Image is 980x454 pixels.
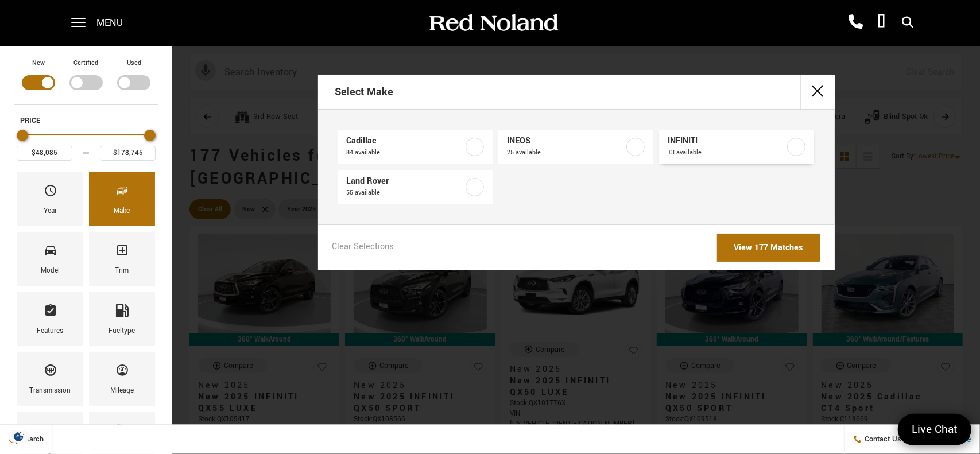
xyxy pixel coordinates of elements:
[17,292,83,346] div: FeaturesFeatures
[41,265,60,277] div: Model
[17,172,83,226] div: YearYear
[347,147,464,158] span: 84 available
[347,135,464,147] span: Cadillac
[73,57,98,69] label: Certified
[332,241,394,255] a: Clear Selections
[115,240,129,265] span: Trim
[347,176,464,187] span: Land Rover
[507,135,624,147] span: INEOS
[906,422,963,437] span: Live Chat
[44,181,57,205] span: Year
[44,205,57,218] div: Year
[6,430,32,443] section: Click to Open Cookie Consent Modal
[44,240,57,265] span: Model
[20,115,152,126] h5: Price
[30,385,71,397] div: Transmission
[110,385,134,397] div: Mileage
[109,325,135,337] div: Fueltype
[127,57,141,69] label: Used
[338,170,493,204] a: Land Rover55 available
[89,292,155,346] div: FueltypeFueltype
[37,325,64,337] div: Features
[89,232,155,286] div: TrimTrim
[6,430,32,443] img: Opt-Out Icon
[115,301,129,325] span: Fueltype
[44,360,57,385] span: Transmission
[89,352,155,406] div: MileageMileage
[898,414,971,445] a: Live Chat
[44,301,57,325] span: Features
[717,234,820,262] a: View 177 Matches
[17,130,28,141] div: Minimum Price
[347,187,464,199] span: 55 available
[17,126,156,161] div: Price
[14,57,158,104] div: Filter by Vehicle Type
[100,146,156,161] input: Maximum
[507,147,624,158] span: 25 available
[668,147,785,158] span: 13 available
[115,181,129,205] span: Make
[89,172,155,226] div: MakeMake
[115,360,129,385] span: Mileage
[17,232,83,286] div: ModelModel
[338,130,493,164] a: Cadillac84 available
[800,75,835,109] button: close
[668,135,785,147] span: INFINITI
[862,434,902,445] span: Contact Us
[427,13,559,33] img: Red Noland Auto Group
[115,265,129,277] div: Trim
[114,205,130,218] div: Make
[335,76,394,108] h2: Select Make
[659,130,814,164] a: INFINITI13 available
[144,130,156,141] div: Maximum Price
[17,146,72,161] input: Minimum
[115,420,129,444] span: Color
[32,57,45,69] label: New
[44,420,57,444] span: Engine
[17,352,83,406] div: TransmissionTransmission
[498,130,653,164] a: INEOS25 available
